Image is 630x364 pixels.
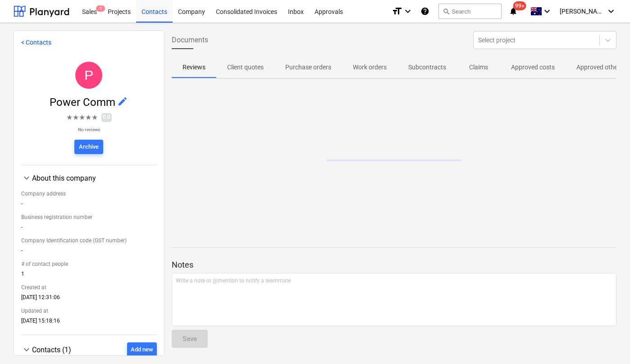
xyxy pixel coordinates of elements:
span: 99+ [513,1,526,10]
div: Updated at [21,304,157,318]
span: ★ [91,112,98,123]
p: Work orders [353,63,387,72]
div: [DATE] 12:31:06 [21,294,157,304]
div: # of contact people [21,257,157,271]
span: [PERSON_NAME] [560,8,605,15]
button: Archive [74,140,103,154]
span: edit [117,96,128,107]
p: Purchase orders [285,63,331,72]
span: keyboard_arrow_down [21,173,32,183]
span: ★ [66,112,73,123]
i: keyboard_arrow_down [606,6,616,17]
div: - [21,224,157,234]
i: Knowledge base [420,6,429,17]
div: About this company [32,174,157,182]
span: ★ [73,112,79,123]
a: < Contacts [21,39,51,46]
p: Reviews [183,63,205,72]
p: Subcontracts [408,63,446,72]
div: - [21,200,157,210]
div: Created at [21,281,157,294]
div: Add new [131,345,153,355]
div: Archive [79,142,99,152]
span: P [84,68,93,82]
span: search [443,8,450,15]
div: [DATE] 15:18:16 [21,318,157,328]
div: About this company [21,173,157,183]
p: No reviews [66,127,112,132]
i: format_size [392,6,402,17]
p: Client quotes [227,63,264,72]
span: ★ [79,112,85,123]
span: Documents [172,35,208,45]
div: Business registration number [21,210,157,224]
span: 1 [96,5,105,12]
p: Claims [468,63,489,72]
div: 1 [21,271,157,281]
button: Add new [127,342,157,357]
span: 0.0 [101,113,112,122]
p: Approved costs [511,63,555,72]
span: Power Comm [50,96,117,109]
div: - [21,247,157,257]
div: Power [75,62,102,89]
iframe: Chat Widget [585,321,630,364]
span: keyboard_arrow_down [21,344,32,355]
div: Contacts (1)Add new [21,342,157,357]
i: keyboard_arrow_down [402,6,413,17]
div: About this company [21,183,157,328]
div: Company address [21,187,157,200]
i: notifications [509,6,518,17]
i: keyboard_arrow_down [542,6,552,17]
button: Search [438,4,502,19]
div: Company Identification code (GST number) [21,234,157,247]
span: Contacts (1) [32,346,71,354]
span: ★ [85,112,91,123]
p: Notes [172,259,617,270]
